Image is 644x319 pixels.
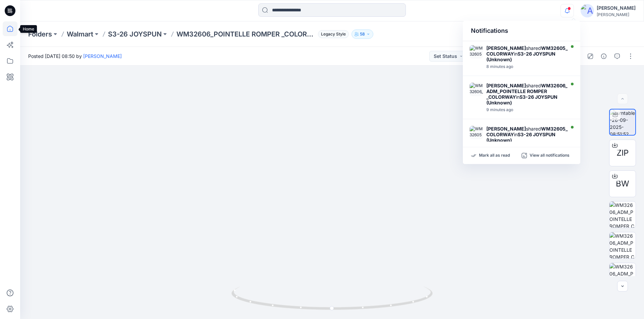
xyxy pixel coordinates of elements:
[486,83,570,105] div: shared in
[616,178,629,190] span: BW
[597,4,636,12] div: [PERSON_NAME]
[470,126,483,139] img: WM32605_COLORWAY
[360,30,365,38] p: 58
[470,83,483,96] img: WM32606_ADM_POINTELLE ROMPER _COLORWAY
[609,263,636,289] img: WM32606_ADM_POINTELLE ROMPER_Colorway 1_02
[486,126,570,143] div: shared in
[463,21,580,41] div: Notifications
[486,45,526,51] strong: [PERSON_NAME]
[486,51,555,62] strong: S3-26 JOYSPUN (Unknown)
[67,29,93,39] a: Walmart
[470,45,483,59] img: WM32605_COLORWAY
[486,45,568,57] strong: WM32605_COLORWAY
[486,83,526,88] strong: [PERSON_NAME]
[315,29,349,39] button: Legacy Style
[486,64,570,69] div: Friday, September 26, 2025 08:57
[479,153,510,159] p: Mark all as read
[176,29,315,39] p: WM32606_POINTELLE ROMPER _COLORWAY
[581,4,594,17] img: avatar
[272,33,392,319] img: eyJhbGciOiJIUzI1NiIsImtpZCI6IjAiLCJzbHQiOiJzZXMiLCJ0eXAiOiJKV1QifQ.eyJkYXRhIjp7InR5cGUiOiJzdG9yYW...
[486,132,555,143] strong: S3-26 JOYSPUN (Unknown)
[28,53,122,60] span: Posted [DATE] 08:50 by
[486,107,570,112] div: Friday, September 26, 2025 08:57
[609,202,636,228] img: WM32606_ADM_POINTELLE ROMPER_Colorway 1_04
[609,232,636,258] img: WM32606_ADM_POINTELLE ROMPER_Colorway 1_03
[352,29,373,39] button: 58
[597,12,636,17] div: [PERSON_NAME]
[486,45,570,62] div: shared in
[486,94,557,105] strong: S3-26 JOYSPUN (Unknown)
[486,83,568,100] strong: WM32606_ADM_POINTELLE ROMPER _COLORWAY
[28,29,52,39] a: Folders
[610,109,635,135] img: turntable-26-09-2025-08:51:52
[530,153,570,159] p: View all notifications
[83,53,122,59] a: [PERSON_NAME]
[108,29,162,39] a: S3-26 JOYSPUN
[318,30,349,38] span: Legacy Style
[486,126,568,137] strong: WM32605_COLORWAY
[598,51,609,62] button: Details
[616,147,629,159] span: ZIP
[486,126,526,132] strong: [PERSON_NAME]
